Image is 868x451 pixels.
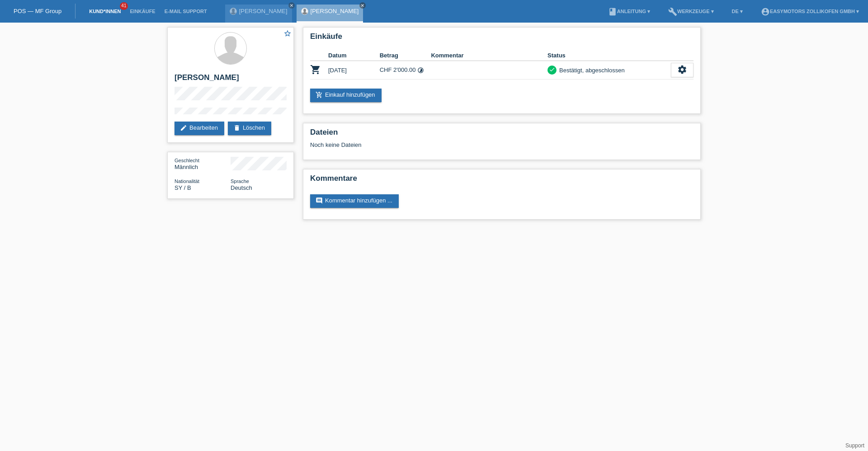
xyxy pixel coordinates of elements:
[761,7,770,16] i: account_circle
[231,184,252,191] span: Deutsch
[431,50,547,61] th: Kommentar
[756,9,863,14] a: account_circleEasymotors Zollikofen GmbH ▾
[380,61,431,80] td: CHF 2'000.00
[310,128,693,141] h2: Dateien
[549,66,555,73] i: check
[283,29,292,39] a: star_border
[359,2,366,9] a: close
[380,50,431,61] th: Betrag
[85,9,125,14] a: Kund*innen
[125,9,160,14] a: Einkäufe
[283,29,292,38] i: star_border
[175,179,199,184] span: Nationalität
[608,7,617,16] i: book
[310,174,693,188] h2: Kommentare
[557,66,625,75] div: Bestätigt, abgeschlossen
[316,91,323,99] i: add_shopping_cart
[664,9,718,14] a: buildWerkzeuge ▾
[668,7,677,16] i: build
[180,124,187,132] i: edit
[604,9,655,14] a: bookAnleitung ▾
[727,9,747,14] a: DE ▾
[328,50,380,61] th: Datum
[310,194,399,208] a: commentKommentar hinzufügen ...
[845,442,864,449] a: Support
[310,141,586,148] div: Noch keine Dateien
[175,122,224,135] a: editBearbeiten
[160,9,212,14] a: E-Mail Support
[120,2,128,10] span: 41
[239,8,288,14] a: [PERSON_NAME]
[231,179,249,184] span: Sprache
[289,3,294,8] i: close
[311,8,359,14] a: [PERSON_NAME]
[547,50,671,61] th: Status
[228,122,271,135] a: deleteLöschen
[175,158,199,163] span: Geschlecht
[233,124,241,132] i: delete
[328,61,380,80] td: [DATE]
[677,65,687,75] i: settings
[360,3,365,8] i: close
[417,67,424,74] i: Fixe Raten (24 Raten)
[175,157,231,170] div: Männlich
[310,64,321,75] i: POSP00021587
[316,197,323,204] i: comment
[175,184,191,191] span: Syrien / B / 31.03.2015
[175,73,287,87] h2: [PERSON_NAME]
[288,2,295,9] a: close
[310,32,693,46] h2: Einkäufe
[14,8,61,14] a: POS — MF Group
[310,89,382,102] a: add_shopping_cartEinkauf hinzufügen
